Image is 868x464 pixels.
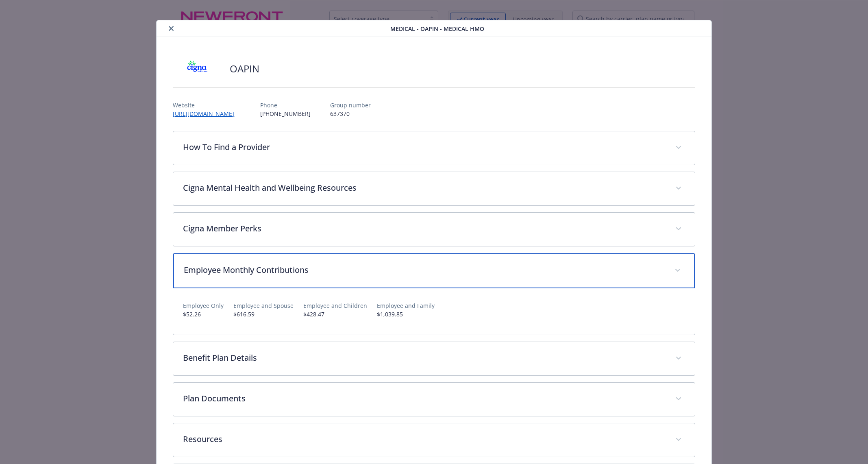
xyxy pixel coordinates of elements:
[260,101,311,109] p: Phone
[183,310,224,318] p: $52.26
[183,141,665,153] p: How To Find a Provider
[330,101,371,109] p: Group number
[390,24,484,33] span: Medical - OAPIN - Medical HMO
[183,301,224,310] p: Employee Only
[183,352,665,364] p: Benefit Plan Details
[230,62,259,76] h2: OAPIN
[173,253,694,288] div: Employee Monthly Contributions
[233,310,294,318] p: $616.59
[233,301,294,310] p: Employee and Spouse
[173,131,694,165] div: How To Find a Provider
[330,109,371,118] p: 637370
[183,182,665,194] p: Cigna Mental Health and Wellbeing Resources
[303,301,367,310] p: Employee and Children
[260,109,311,118] p: [PHONE_NUMBER]
[183,222,665,235] p: Cigna Member Perks
[173,213,694,246] div: Cigna Member Perks
[173,110,241,118] a: [URL][DOMAIN_NAME]
[173,172,694,205] div: Cigna Mental Health and Wellbeing Resources
[166,24,176,33] button: close
[173,423,694,457] div: Resources
[184,264,664,276] p: Employee Monthly Contributions
[377,310,435,318] p: $1,039.85
[173,342,694,375] div: Benefit Plan Details
[183,433,665,445] p: Resources
[183,392,665,405] p: Plan Documents
[173,57,222,81] img: CIGNA
[173,288,694,335] div: Employee Monthly Contributions
[173,101,241,109] p: Website
[377,301,435,310] p: Employee and Family
[173,383,694,416] div: Plan Documents
[303,310,367,318] p: $428.47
